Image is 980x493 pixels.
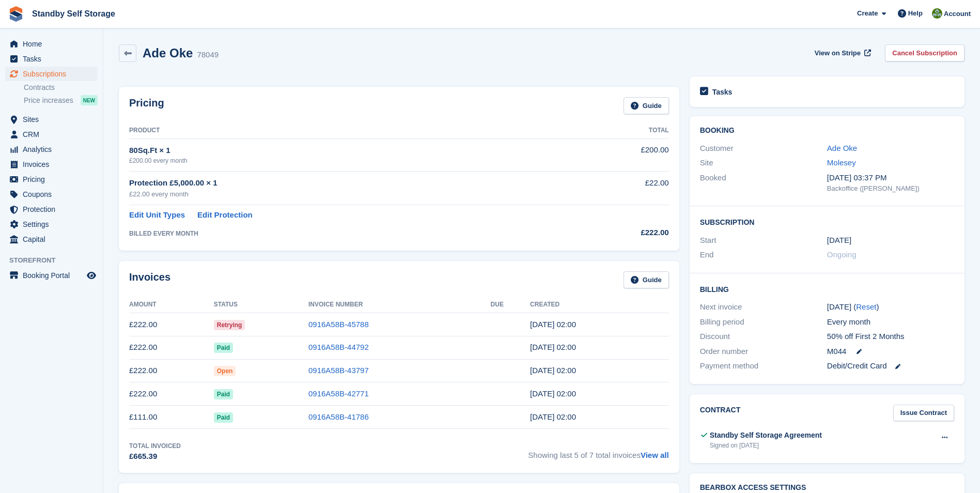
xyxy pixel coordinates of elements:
[5,142,98,157] a: menu
[129,145,569,157] div: 80Sq.Ft × 1
[827,172,954,184] div: [DATE] 03:37 PM
[528,441,668,463] span: Showing last 5 of 7 total invoices
[827,346,847,358] span: M044
[129,382,214,406] td: £222.00
[23,127,85,142] span: CRM
[23,232,85,246] span: Capital
[23,142,85,157] span: Analytics
[569,138,668,171] td: £200.00
[944,9,971,19] span: Account
[624,271,669,288] a: Guide
[827,183,954,194] div: Backoffice ([PERSON_NAME])
[5,217,98,232] a: menu
[530,320,576,329] time: 2025-08-21 01:00:19 UTC
[530,389,576,398] time: 2025-05-21 01:00:54 UTC
[308,389,369,398] a: 0916A58B-42771
[23,52,85,66] span: Tasks
[85,269,98,282] a: Preview store
[308,320,369,329] a: 0916A58B-45788
[129,313,214,336] td: £222.00
[5,187,98,202] a: menu
[8,6,24,22] img: stora-icon-8386f47178a22dfd0bd8f6a31ec36ba5ce8667c1dd55bd0f319d3a0aa187defe.svg
[5,172,98,187] a: menu
[129,97,164,114] h2: Pricing
[700,284,954,294] h2: Billing
[811,44,873,61] a: View on Stripe
[700,249,827,261] div: End
[908,8,923,19] span: Help
[827,331,954,343] div: 50% off First 2 Months
[5,202,98,217] a: menu
[700,405,741,422] h2: Contract
[23,67,85,81] span: Subscriptions
[530,412,576,421] time: 2025-04-21 01:00:27 UTC
[530,297,669,313] th: Created
[23,217,85,232] span: Settings
[700,316,827,328] div: Billing period
[23,202,85,217] span: Protection
[129,156,569,165] div: £200.00 every month
[214,389,233,399] span: Paid
[129,451,181,463] div: £665.39
[308,412,369,421] a: 0916A58B-41786
[856,302,876,311] a: Reset
[827,301,954,313] div: [DATE] ( )
[827,235,851,246] time: 2025-03-21 01:00:00 UTC
[129,177,569,189] div: Protection £5,000.00 × 1
[23,187,85,202] span: Coupons
[700,143,827,155] div: Customer
[932,8,942,19] img: Steve Hambridge
[700,127,954,135] h2: Booking
[308,366,369,375] a: 0916A58B-43797
[24,95,98,106] a: Price increases NEW
[81,95,98,105] div: NEW
[5,67,98,81] a: menu
[569,227,668,239] div: £222.00
[827,316,954,328] div: Every month
[9,255,103,266] span: Storefront
[23,268,85,283] span: Booking Portal
[491,297,531,313] th: Due
[641,451,669,459] a: View all
[827,158,856,167] a: Molesey
[308,297,491,313] th: Invoice Number
[624,97,669,114] a: Guide
[24,96,73,105] span: Price increases
[530,343,576,351] time: 2025-07-21 01:00:24 UTC
[214,366,236,376] span: Open
[23,37,85,51] span: Home
[197,209,253,221] a: Edit Protection
[28,5,119,22] a: Standby Self Storage
[129,336,214,359] td: £222.00
[143,46,193,60] h2: Ade Oke
[308,343,369,351] a: 0916A58B-44792
[214,320,245,330] span: Retrying
[5,37,98,51] a: menu
[5,52,98,66] a: menu
[700,235,827,246] div: Start
[5,112,98,127] a: menu
[129,229,569,238] div: BILLED EVERY MONTH
[5,232,98,246] a: menu
[827,250,857,259] span: Ongoing
[885,44,965,61] a: Cancel Subscription
[214,412,233,423] span: Paid
[5,127,98,142] a: menu
[700,484,954,492] h2: BearBox Access Settings
[129,271,170,288] h2: Invoices
[129,189,569,199] div: £22.00 every month
[710,430,822,441] div: Standby Self Storage Agreement
[569,122,668,139] th: Total
[700,157,827,169] div: Site
[700,346,827,358] div: Order number
[197,49,219,61] div: 78049
[893,405,954,422] a: Issue Contract
[23,172,85,187] span: Pricing
[710,441,822,450] div: Signed on [DATE]
[712,87,733,97] h2: Tasks
[129,359,214,382] td: £222.00
[569,172,668,205] td: £22.00
[530,366,576,375] time: 2025-06-21 01:00:38 UTC
[815,48,861,58] span: View on Stripe
[5,268,98,283] a: menu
